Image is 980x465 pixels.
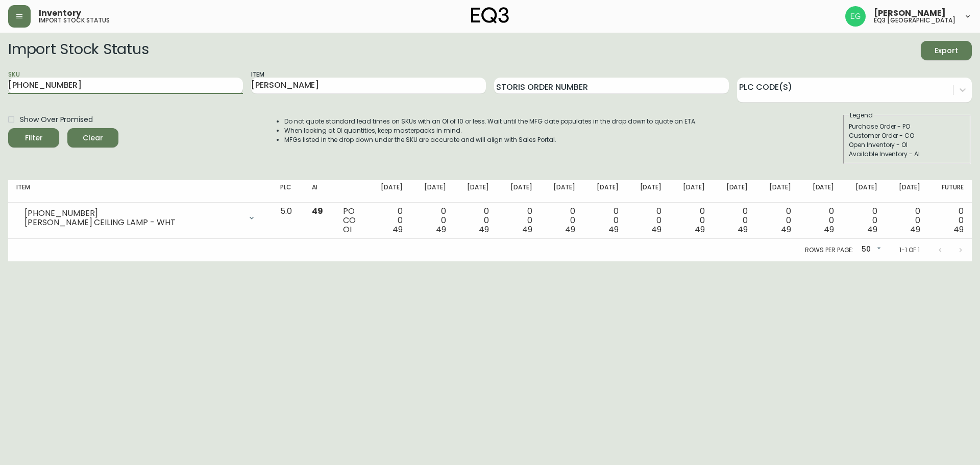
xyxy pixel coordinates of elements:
th: [DATE] [756,180,799,203]
span: 49 [824,224,834,235]
th: [DATE] [411,180,454,203]
li: When looking at OI quantities, keep masterpacks in mind. [284,126,697,135]
th: [DATE] [541,180,584,203]
td: 5.0 [272,203,304,239]
span: 49 [312,205,323,217]
div: 0 0 [850,207,877,234]
span: 49 [393,224,403,235]
span: Inventory [39,9,81,17]
th: Item [8,180,272,203]
th: PLC [272,180,304,203]
div: 0 0 [505,207,532,234]
span: 49 [522,224,532,235]
img: logo [471,7,509,23]
div: [PERSON_NAME] CEILING LAMP - WHT [24,218,241,227]
th: [DATE] [454,180,498,203]
span: Export [929,44,964,57]
button: Filter [8,128,59,148]
p: 1-1 of 1 [899,246,920,255]
div: 0 0 [549,207,576,234]
span: 49 [910,224,920,235]
div: 50 [857,241,883,258]
button: Clear [67,128,118,148]
li: MFGs listed in the drop down under the SKU are accurate and will align with Sales Portal. [284,135,697,144]
span: 49 [608,224,619,235]
span: Show Over Promised [20,114,93,125]
th: [DATE] [842,180,886,203]
span: 49 [953,224,964,235]
div: Open Inventory - OI [849,140,965,150]
th: [DATE] [368,180,411,203]
span: OI [343,224,352,235]
span: 49 [738,224,748,235]
div: 0 0 [894,207,921,234]
img: db11c1629862fe82d63d0774b1b54d2b [845,6,866,27]
th: [DATE] [799,180,843,203]
th: [DATE] [713,180,756,203]
span: 49 [479,224,489,235]
p: Rows per page: [805,246,853,255]
div: 0 0 [678,207,705,234]
div: Purchase Order - PO [849,122,965,131]
span: 49 [695,224,705,235]
div: 0 0 [764,207,791,234]
div: Available Inventory - AI [849,150,965,159]
div: 0 0 [419,207,446,234]
span: Clear [76,132,110,144]
th: [DATE] [497,180,541,203]
div: PO CO [343,207,359,234]
span: 49 [781,224,791,235]
h5: import stock status [39,17,110,23]
th: [DATE] [670,180,713,203]
span: 49 [867,224,877,235]
div: 0 0 [462,207,489,234]
div: [PHONE_NUMBER] [24,209,241,218]
div: Filter [25,132,43,144]
span: 49 [565,224,575,235]
th: [DATE] [886,180,929,203]
div: 0 0 [635,207,662,234]
h5: eq3 [GEOGRAPHIC_DATA] [874,17,955,23]
div: 0 0 [937,207,964,234]
div: Customer Order - CO [849,131,965,140]
th: Future [928,180,972,203]
span: 49 [651,224,661,235]
th: AI [304,180,335,203]
span: [PERSON_NAME] [874,9,946,17]
h2: Import Stock Status [8,41,149,60]
li: Do not quote standard lead times on SKUs with an OI of 10 or less. Wait until the MFG date popula... [284,117,697,126]
div: 0 0 [807,207,835,234]
div: 0 0 [592,207,619,234]
div: 0 0 [721,207,748,234]
button: Export [921,41,972,60]
th: [DATE] [583,180,627,203]
div: [PHONE_NUMBER][PERSON_NAME] CEILING LAMP - WHT [16,207,264,229]
legend: Legend [849,111,874,120]
div: 0 0 [376,207,403,234]
span: 49 [436,224,446,235]
th: [DATE] [627,180,670,203]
